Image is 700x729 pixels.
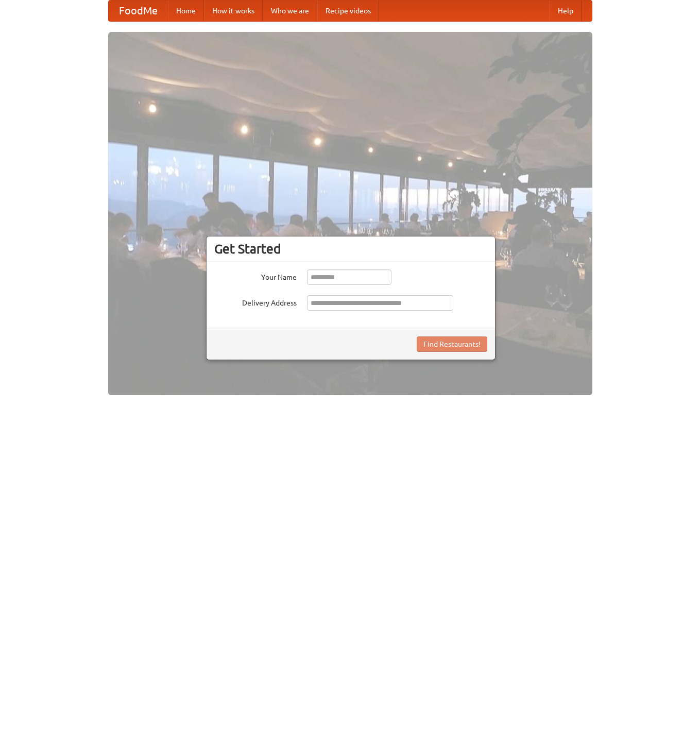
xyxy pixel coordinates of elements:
[168,1,204,21] a: Home
[214,241,487,257] h3: Get Started
[263,1,317,21] a: Who we are
[417,336,487,352] button: Find Restaurants!
[214,295,297,308] label: Delivery Address
[204,1,263,21] a: How it works
[109,1,168,21] a: FoodMe
[214,269,297,282] label: Your Name
[317,1,379,21] a: Recipe videos
[550,1,582,21] a: Help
